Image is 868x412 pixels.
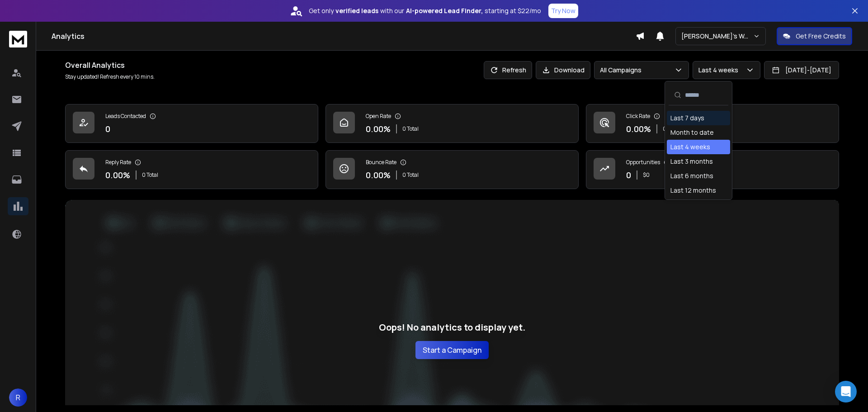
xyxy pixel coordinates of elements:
[105,123,110,135] p: 0
[551,6,576,15] p: Try Now
[65,150,318,189] a: Reply Rate0.00%0 Total
[626,113,650,120] p: Click Rate
[670,157,713,166] div: Last 3 months
[796,32,846,41] p: Get Free Credits
[548,4,578,18] button: Try Now
[65,73,155,81] p: Stay updated! Refresh every 10 mins.
[105,169,130,181] p: 0.00 %
[9,388,27,407] button: R
[777,27,852,45] button: Get Free Credits
[366,169,391,181] p: 0.00 %
[402,125,419,133] p: 0 Total
[484,61,532,79] button: Refresh
[366,113,391,120] p: Open Rate
[670,128,714,137] div: Month to date
[835,381,857,403] div: Open Intercom Messenger
[663,125,679,133] p: 0 Total
[626,169,631,181] p: 0
[626,123,651,135] p: 0.00 %
[600,66,645,75] p: All Campaigns
[415,341,489,359] button: Start a Campaign
[698,66,742,75] p: Last 4 weeks
[670,114,704,123] div: Last 7 days
[586,104,839,143] a: Click Rate0.00%0 Total
[105,113,146,120] p: Leads Contacted
[105,159,131,166] p: Reply Rate
[536,61,590,79] button: Download
[406,6,483,15] strong: AI-powered Lead Finder,
[309,6,541,15] p: Get only with our starting at $22/mo
[764,61,839,79] button: [DATE]-[DATE]
[65,104,318,143] a: Leads Contacted0
[366,159,396,166] p: Bounce Rate
[402,171,419,179] p: 0 Total
[325,104,579,143] a: Open Rate0.00%0 Total
[335,6,378,15] strong: verified leads
[65,60,155,71] h1: Overall Analytics
[554,66,585,75] p: Download
[52,31,636,42] h1: Analytics
[366,123,391,135] p: 0.00 %
[626,159,660,166] p: Opportunities
[9,31,27,47] img: logo
[379,321,525,359] div: Oops! No analytics to display yet.
[325,150,579,189] a: Bounce Rate0.00%0 Total
[142,171,158,179] p: 0 Total
[681,32,753,41] p: [PERSON_NAME]'s Workspace
[670,171,713,180] div: Last 6 months
[502,66,526,75] p: Refresh
[643,171,650,179] p: $ 0
[670,186,716,195] div: Last 12 months
[670,142,710,152] div: Last 4 weeks
[586,150,839,189] a: Opportunities0$0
